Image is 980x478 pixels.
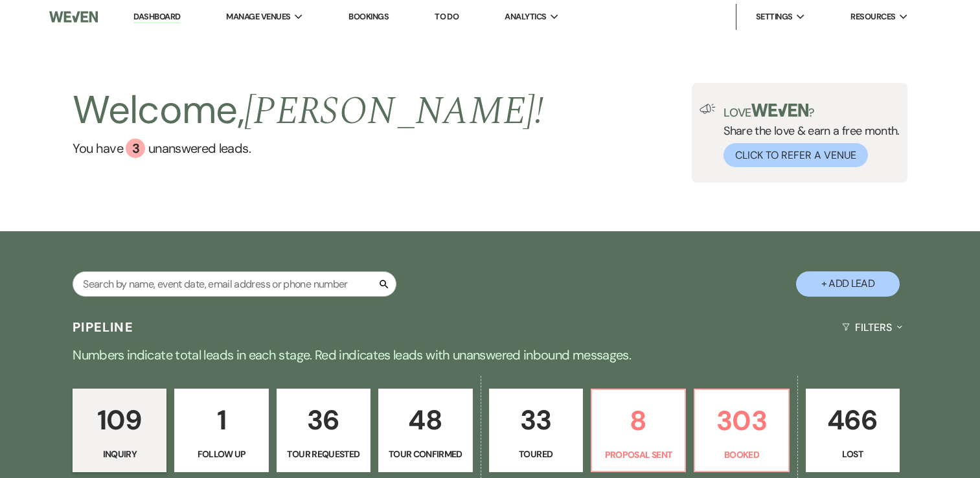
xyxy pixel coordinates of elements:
a: Bookings [348,11,389,22]
p: Proposal Sent [600,448,677,462]
p: 36 [285,398,362,442]
a: To Do [435,11,459,22]
p: 33 [497,398,575,442]
a: 8Proposal Sent [591,389,686,473]
div: Share the love & earn a free month. [716,104,900,167]
p: 466 [814,398,891,442]
img: loud-speaker-illustration.svg [700,104,716,114]
img: weven-logo-green.svg [751,104,809,117]
p: Toured [497,447,575,461]
p: 303 [703,399,780,442]
a: 36Tour Requested [277,389,370,473]
p: Booked [703,448,780,462]
p: 48 [387,398,464,442]
a: 466Lost [806,389,900,473]
p: Follow Up [183,447,260,461]
span: Manage Venues [226,10,290,23]
a: 48Tour Confirmed [378,389,472,473]
p: Tour Confirmed [387,447,464,461]
a: 303Booked [694,389,789,473]
p: Lost [814,447,891,461]
p: 109 [81,398,158,442]
h2: Welcome, [73,83,543,139]
a: Dashboard [133,11,180,23]
a: You have 3 unanswered leads. [73,139,543,158]
span: [PERSON_NAME] ! [244,82,543,141]
button: + Add Lead [796,271,900,297]
div: 3 [126,139,145,158]
p: Inquiry [81,447,158,461]
p: Love ? [724,104,900,119]
p: 8 [600,399,677,442]
a: 33Toured [489,389,583,473]
a: 1Follow Up [174,389,268,473]
input: Search by name, event date, email address or phone number [73,271,396,297]
span: Resources [850,10,895,23]
p: 1 [183,398,260,442]
h3: Pipeline [73,318,133,336]
p: Tour Requested [285,447,362,461]
a: 109Inquiry [73,389,166,473]
button: Click to Refer a Venue [724,143,868,167]
span: Analytics [505,10,546,23]
button: Filters [837,310,907,345]
img: Weven Logo [49,3,98,30]
p: Numbers indicate total leads in each stage. Red indicates leads with unanswered inbound messages. [24,345,957,365]
span: Settings [756,10,793,23]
